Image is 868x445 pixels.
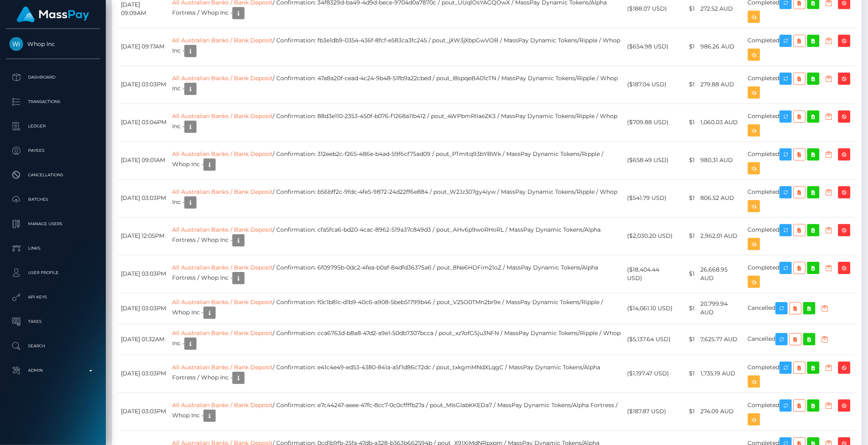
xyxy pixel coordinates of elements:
p: Manage Users [9,218,96,230]
a: Taxes [6,311,100,332]
td: / Confirmation: 6f09795b-0dc2-4fea-b0af-84dfd36375a6 / pout_8Ne6HDFim21oZ / MassPay Dynamic Token... [169,255,625,293]
td: ($14,061.10 USD) [625,293,677,324]
td: / Confirmation: b56bff2c-9fdc-4fe5-9872-24d22ff6e884 / pout_W2Jz307gy4iyw / MassPay Dynamic Token... [169,179,625,217]
td: [DATE] 03:03PM [118,355,169,392]
td: [DATE] 03:03PM [118,255,169,293]
td: $1 [677,293,698,324]
td: ($5,137.64 USD) [625,324,677,355]
td: 986.26 AUD [698,28,745,66]
td: ($658.49 USD) [625,141,677,179]
a: Admin [6,360,100,381]
td: 1,060.03 AUD [698,103,745,141]
td: Cancelled [745,293,856,324]
td: [DATE] 09:01AM [118,141,169,179]
td: $1 [677,179,698,217]
img: Whop Inc [9,37,23,51]
td: / Confirmation: 88d3e110-2353-450f-b076-f1268a11b412 / pout_4WPbmRlIaeZK3 / MassPay Dynamic Token... [169,103,625,141]
p: Batches [9,193,96,206]
td: Completed [745,66,856,103]
td: 7,625.77 AUD [698,324,745,355]
td: $1 [677,392,698,430]
p: Dashboard [9,71,96,83]
a: Dashboard [6,67,100,88]
td: [DATE] 03:03PM [118,293,169,324]
td: [DATE] 03:03PM [118,66,169,103]
td: ($187.04 USD) [625,66,677,103]
td: Completed [745,392,856,430]
td: ($18,404.44 USD) [625,255,677,293]
td: 274.09 AUD [698,392,745,430]
td: Completed [745,103,856,141]
a: All Australian Banks / Bank Deposit [172,264,273,271]
a: All Australian Banks / Bank Deposit [172,364,273,371]
td: 980.31 AUD [698,141,745,179]
p: Payees [9,145,96,157]
a: API Keys [6,287,100,307]
a: All Australian Banks / Bank Deposit [172,401,273,409]
p: API Keys [9,291,96,303]
td: / Confirmation: e7c44247-aeee-47fc-8cc7-0c0cffffb27a / pout_MIsGIabKKEDa7 / MassPay Dynamic Token... [169,392,625,430]
p: Links [9,242,96,254]
td: ($2,030.20 USD) [625,217,677,255]
td: $1 [677,103,698,141]
td: [DATE] 03:03PM [118,179,169,217]
td: $1 [677,217,698,255]
a: Payees [6,140,100,161]
td: Completed [745,28,856,66]
p: Search [9,340,96,352]
td: $1 [677,66,698,103]
td: ($709.88 USD) [625,103,677,141]
td: / Confirmation: 47a8a20f-cead-4c24-9b48-51fb9a22cbed / pout_I8spqeBA01cTN / MassPay Dynamic Token... [169,66,625,103]
a: Manage Users [6,214,100,234]
a: Search [6,336,100,356]
a: All Australian Banks / Bank Deposit [172,112,273,120]
a: All Australian Banks / Bank Deposit [172,150,273,158]
td: / Confirmation: cfa5fca6-bd20-4cac-8962-519a37c849d3 / pout_AHv6p9woRHoRL / MassPay Dynamic Token... [169,217,625,255]
td: [DATE] 09:17AM [118,28,169,66]
span: Whop Inc [6,40,100,48]
td: ($654.98 USD) [625,28,677,66]
td: 20,799.94 AUD [698,293,745,324]
td: 1,735.19 AUD [698,355,745,392]
p: Taxes [9,316,96,328]
td: 26,668.95 AUD [698,255,745,293]
a: All Australian Banks / Bank Deposit [172,298,273,306]
td: ($187.87 USD) [625,392,677,430]
td: / Confirmation: 312eeb2c-f265-486e-b4ad-59f6cf75ad09 / pout_PTmItq93bYBWk / MassPay Dynamic Token... [169,141,625,179]
a: All Australian Banks / Bank Deposit [172,37,273,44]
a: User Profile [6,263,100,283]
a: All Australian Banks / Bank Deposit [172,75,273,82]
td: $1 [677,28,698,66]
a: Links [6,238,100,259]
a: Transactions [6,92,100,112]
a: Cancellations [6,165,100,185]
td: / Confirmation: fb3e1db9-0354-436f-8fcf-e583ca3fc245 / pout_jXW3jXbpGwVOB / MassPay Dynamic Token... [169,28,625,66]
td: $1 [677,255,698,293]
td: / Confirmation: f0c1b81c-d1b9-40c6-a908-5beb51799b46 / pout_V25O0TMn2br9e / MassPay Dynamic Token... [169,293,625,324]
td: $1 [677,324,698,355]
td: [DATE] 12:05PM [118,217,169,255]
p: Admin [9,364,96,377]
p: User Profile [9,267,96,279]
td: [DATE] 03:04PM [118,103,169,141]
td: / Confirmation: e41c4e49-ed53-4380-841a-a5f1d86c72dc / pout_txkgmMNdXLqgC / MassPay Dynamic Token... [169,355,625,392]
td: 279.88 AUD [698,66,745,103]
td: Completed [745,217,856,255]
td: Completed [745,355,856,392]
a: All Australian Banks / Bank Deposit [172,329,273,337]
td: ($1,197.47 USD) [625,355,677,392]
td: / Confirmation: cca6763d-b8a8-47d2-a9e1-50db7307bcca / pout_xz7ofGSju3NFN / MassPay Dynamic Token... [169,324,625,355]
img: MassPay Logo [17,7,89,22]
a: Ledger [6,116,100,136]
a: All Australian Banks / Bank Deposit [172,226,273,233]
p: Transactions [9,96,96,108]
td: [DATE] 01:32AM [118,324,169,355]
td: Completed [745,179,856,217]
td: ($541.79 USD) [625,179,677,217]
td: $1 [677,141,698,179]
td: [DATE] 03:03PM [118,392,169,430]
td: $1 [677,355,698,392]
td: 2,962.01 AUD [698,217,745,255]
a: Batches [6,189,100,210]
td: Completed [745,141,856,179]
